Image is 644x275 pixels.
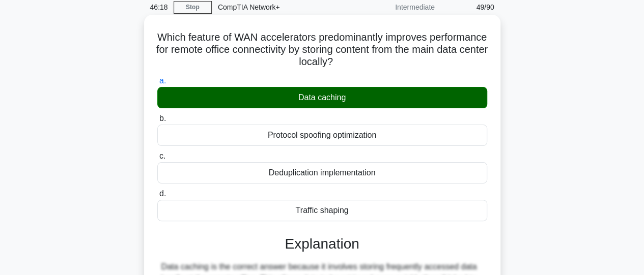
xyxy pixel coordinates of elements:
div: Data caching [157,87,487,108]
div: Deduplication implementation [157,162,487,184]
a: Stop [174,1,212,14]
span: a. [159,76,166,85]
div: Protocol spoofing optimization [157,125,487,146]
span: d. [159,189,166,198]
h5: Which feature of WAN accelerators predominantly improves performance for remote office connectivi... [156,31,488,69]
span: c. [159,151,165,160]
div: Traffic shaping [157,200,487,221]
h3: Explanation [163,235,481,253]
span: b. [159,114,166,123]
